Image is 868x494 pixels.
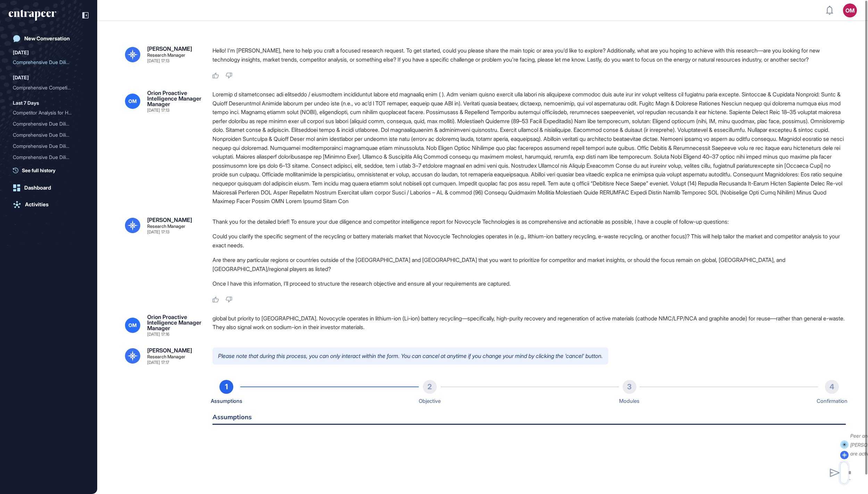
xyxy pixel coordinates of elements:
div: Confirmation [817,397,848,406]
div: [PERSON_NAME] [147,348,192,353]
div: Competitor Analysis for Healysense.ai and Its Global and Local Competitors [13,107,84,118]
div: 1 [219,380,233,394]
div: Research Manager [147,224,185,229]
div: Research Manager [147,354,185,359]
div: Loremip d sitametconsec adi elitseddo / eiusmodtem incididuntut labore etd magnaaliq enim ( ). Ad... [212,90,846,206]
p: Hello! I'm [PERSON_NAME], here to help you craft a focused research request. To get started, coul... [212,46,846,64]
button: OM [843,3,857,17]
p: Thank you for the detailed brief! To ensure your due diligence and competitor intelligence report... [212,217,846,226]
span: OM [128,98,137,104]
div: Modules [619,397,640,406]
div: 2 [423,380,437,394]
div: Comprehensive Due Diligence and Competitor Intelligence Report for Novocycle Tech [13,57,84,68]
div: [DATE] [13,73,29,82]
div: Comprehensive Due Diligen... [13,118,79,129]
div: [PERSON_NAME] [147,46,192,51]
span: See full history [22,167,56,174]
p: Once I have this information, I’ll proceed to structure the research objective and ensure all you... [212,279,846,288]
a: See full history [13,167,89,174]
div: [DATE] 17:17 [147,360,169,365]
div: Comprehensive Due Diligen... [13,152,79,163]
div: Objective [419,397,441,406]
div: Comprehensive Due Diligence and Competitor Intelligence Report for Risk Primi in the Insurance Se... [13,141,84,152]
li: Could you clarify the specific segment of the recycling or battery materials market that Novocycl... [212,232,846,250]
div: Competitor Analysis for H... [13,107,79,118]
div: [DATE] [13,48,29,57]
a: Dashboard [9,181,89,195]
div: Research Manager [147,53,185,57]
div: Last 7 Days [13,99,39,107]
div: New Conversation [24,35,70,42]
div: Activities [25,201,49,208]
div: entrapeer-logo [9,10,56,21]
a: New Conversation [9,32,89,46]
div: Comprehensive Due Diligen... [13,129,79,141]
p: Please note that during this process, you can only interact within the form. You can cancel at an... [212,348,608,365]
div: [PERSON_NAME] [147,217,192,223]
div: Comprehensive Competitor ... [13,82,79,93]
div: Dashboard [24,185,51,191]
div: 3 [623,380,636,394]
div: Comprehensive Competitor Intelligence Report for Orphex in AI-Powered Marketing Automation [13,82,84,93]
div: [DATE] 17:13 [147,108,169,112]
div: Comprehensive Due Diligence and Competitor Intelligence Report for Cyberwhiz in the Cybersecurity... [13,118,84,129]
a: Activities [9,198,89,212]
div: Comprehensive Due Diligence and Competitor Intelligence Report for Risk Primi in the Insurance Se... [13,152,84,163]
span: OM [128,322,137,328]
div: 4 [825,380,839,394]
div: [DATE] 17:13 [147,230,169,234]
div: Comprehensive Due Diligen... [13,141,79,152]
li: Are there any particular regions or countries outside of the [GEOGRAPHIC_DATA] and [GEOGRAPHIC_DA... [212,255,846,273]
div: Orion Proactive Intelligence Manager Manager [147,314,201,331]
div: Comprehensive Due Diligence Competitor Intelligence Report for Cyberwhiz in Cybersecurity [13,129,84,141]
div: Assumptions [211,397,242,406]
div: Comprehensive Due Diligen... [13,57,79,68]
div: [DATE] 17:13 [147,59,169,63]
div: Orion Proactive Intelligence Manager Manager [147,90,201,107]
h6: Assumptions [212,414,846,425]
div: [DATE] 17:16 [147,332,169,336]
div: global but priority to [GEOGRAPHIC_DATA]. Novocycle operates in lithium-ion (Li-ion) battery recy... [212,314,846,336]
